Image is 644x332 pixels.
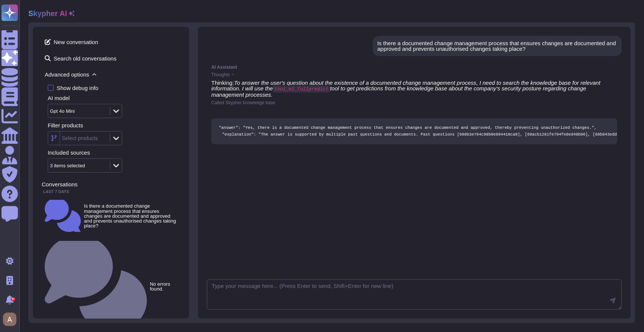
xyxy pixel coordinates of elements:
[211,100,275,105] span: Called Skypher knowledge base
[273,86,330,93] code: tool_ml_fullpredict
[42,181,180,187] div: Conversations
[84,204,177,228] small: Is there a documented change management process that ensures changes are documented and approved ...
[211,80,617,97] p: Thinking:
[219,156,225,162] button: Like this response
[42,36,180,48] span: New conversation
[50,163,85,168] div: 3 items selected
[11,297,15,301] div: 9+
[48,122,180,128] div: Filter products
[211,72,230,77] span: Thoughts
[57,85,98,91] div: Show debug info
[42,52,180,64] span: Search old conversations
[1,311,22,328] button: user
[377,40,617,52] div: Is there a documented change management process that ensures changes are documented and approved ...
[62,136,98,141] div: Select products
[150,282,177,291] small: No errors found.
[211,80,602,98] em: To answer the user's question about the existence of a documented change management process, I ne...
[211,65,617,69] div: AI Assistant
[50,109,75,114] div: Gpt 4o Mini
[48,150,180,155] div: Included sources
[226,156,232,162] button: Dislike this response
[48,95,180,101] div: AI model
[211,156,217,162] button: Copy this response
[42,69,180,80] span: Advanced options
[42,190,180,194] div: Last 7 days
[3,313,16,326] img: user
[28,9,67,18] h2: Skypher AI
